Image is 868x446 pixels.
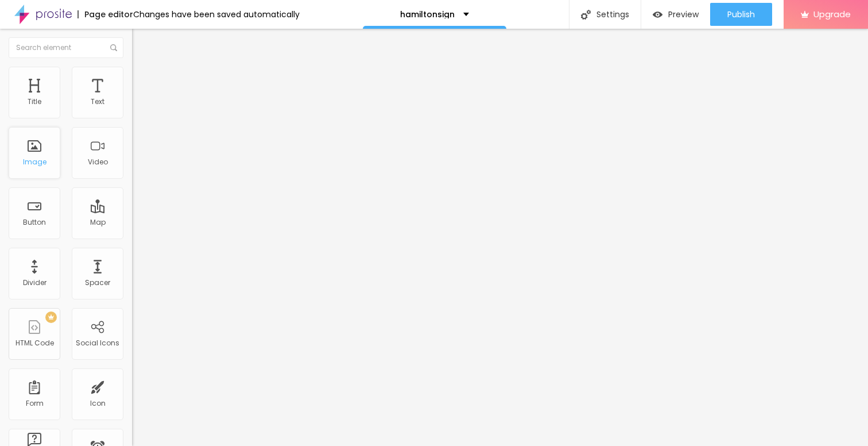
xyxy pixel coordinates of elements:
div: Video [88,158,108,166]
div: Text [91,98,104,106]
img: Icone [110,44,117,51]
img: view-1.svg [653,10,662,20]
div: HTML Code [15,339,54,347]
div: Changes have been saved automatically [133,10,300,18]
button: Publish [710,3,772,26]
span: Preview [668,10,699,19]
div: Divider [23,279,46,287]
div: Image [23,158,46,166]
div: Icon [90,399,106,407]
span: Publish [727,10,755,19]
div: Page editor [77,10,133,18]
button: Preview [641,3,710,26]
div: Title [28,98,41,106]
input: Search element [9,37,123,58]
div: Map [90,218,106,226]
div: Spacer [85,279,110,287]
div: Button [23,218,46,226]
span: Upgrade [813,9,851,19]
div: Form [26,399,44,407]
div: Social Icons [76,339,119,347]
img: Icone [581,10,591,20]
p: hamiltonsign [400,10,455,18]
